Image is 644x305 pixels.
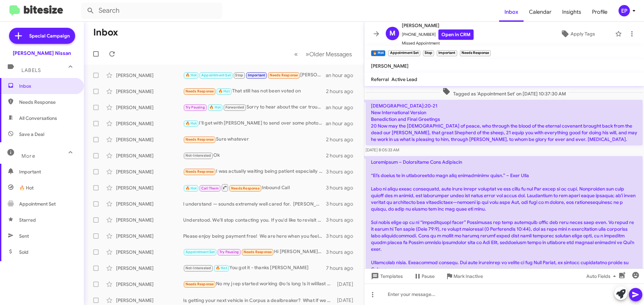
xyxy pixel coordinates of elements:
a: Profile [587,2,613,22]
h1: Inbox [93,27,118,38]
span: Special Campaign [29,32,70,39]
div: an hour ago [326,72,359,79]
a: Open in CRM [438,29,474,40]
div: [PERSON_NAME] [116,120,183,127]
span: Sent [19,233,29,239]
span: « [294,50,298,58]
span: Inbox [19,83,76,89]
small: Needs Response [460,50,491,56]
span: Needs Response [185,282,214,286]
div: EP [619,5,630,16]
span: 🔥 Hot [209,105,221,109]
button: Auto Fields [581,270,624,282]
span: [DATE] 8:05:33 AM [366,147,399,152]
span: Important [248,73,265,77]
div: [PERSON_NAME] [116,152,183,159]
div: 2 hours ago [326,136,359,143]
div: [PERSON_NAME] [116,104,183,111]
span: Missed Appointment [402,40,474,47]
span: Mark Inactive [453,270,483,282]
span: Pause [422,270,435,282]
div: an hour ago [326,104,359,111]
div: That still has not been voted on [183,87,326,95]
span: Needs Response [270,73,298,77]
div: [PERSON_NAME] [116,265,183,272]
span: 🔥 Hot [218,89,230,93]
div: [PERSON_NAME] [116,281,183,288]
span: Try Pausing [219,250,239,254]
span: Save a Deal [19,131,44,138]
span: Labels [21,67,41,73]
a: Inbox [499,2,524,22]
div: Please enjoy being payment free! We are here when you feel the time's right - thank you [PERSON_N... [183,233,326,239]
button: Templates [364,270,408,282]
div: 3 hours ago [326,249,359,255]
div: [PERSON_NAME] [116,233,183,239]
div: an hour ago [326,120,359,127]
input: Search [81,3,222,19]
div: 7 hours ago [326,265,359,272]
div: [PERSON_NAME] [116,168,183,175]
span: Tagged as 'Appointment Set' on [DATE] 10:37:30 AM [440,87,569,97]
span: More [21,153,35,159]
div: [PERSON_NAME] [116,88,183,95]
button: Next [302,47,356,61]
div: [PERSON_NAME] & [PERSON_NAME] asked for our prayers [183,71,326,79]
div: [DATE] [334,297,359,304]
a: Insights [557,2,587,22]
span: 🔥 Hot [185,121,197,126]
div: I'll get with [PERSON_NAME] to send over some photos - I think the Long bed is at Detail getting ... [183,120,326,127]
div: 3 hours ago [326,217,359,223]
p: [DEMOGRAPHIC_DATA]:20-21 New International Version Benediction and Final Greetings 20 Now may the... [366,100,643,145]
div: Sure whatever [183,136,326,143]
a: Special Campaign [9,28,75,44]
span: Not-Interested [185,153,211,158]
div: 3 hours ago [326,184,359,191]
div: [PERSON_NAME] [116,201,183,207]
span: Templates [370,270,403,282]
span: Needs Response [231,186,260,190]
div: No my j÷ep started working @o !s long !s it willlast i will stick with it. I however when i do ne... [183,280,334,288]
span: 🔥 Hot [185,73,197,77]
div: Ok [183,152,326,159]
span: [PERSON_NAME] [402,21,474,29]
div: 3 hours ago [326,168,359,175]
div: [DATE] [334,281,359,288]
span: » [306,50,309,58]
div: 2 hours ago [326,88,359,95]
small: Appointment Set [388,50,420,56]
small: Important [437,50,457,56]
div: I was actually waiting being patient especially due to since I've left my car is now rattling and... [183,168,326,175]
button: Apply Tags [543,28,612,40]
div: [PERSON_NAME] [116,249,183,255]
small: 🔥 Hot [371,50,385,56]
div: [PERSON_NAME] [116,184,183,191]
button: Mark Inactive [440,270,488,282]
span: Older Messages [309,51,352,58]
span: Needs Response [185,137,214,142]
span: Needs Response [185,169,214,174]
span: Needs Response [19,99,76,105]
span: [PHONE_NUMBER] [402,29,474,40]
a: Calendar [524,2,557,22]
div: [PERSON_NAME] Nissan [13,50,71,57]
button: Previous [290,47,302,61]
span: Stop [235,73,243,77]
span: Appointment Set [19,201,56,207]
div: [PERSON_NAME] [116,72,183,79]
div: 3 hours ago [326,233,359,239]
span: M [389,28,395,39]
span: Auto Fields [586,270,619,282]
div: [PERSON_NAME] [116,297,183,304]
span: [PERSON_NAME] [371,63,409,69]
div: [PERSON_NAME] [116,217,183,223]
span: 🔥 Hot [185,186,197,190]
span: Needs Response [244,250,272,254]
span: Needs Response [185,89,214,93]
span: All Conversations [19,115,57,122]
div: 2 hours ago [326,152,359,159]
div: Understood. We'll stop contacting you. If you'd like to revisit selling your vehicle later, reply... [183,217,326,223]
